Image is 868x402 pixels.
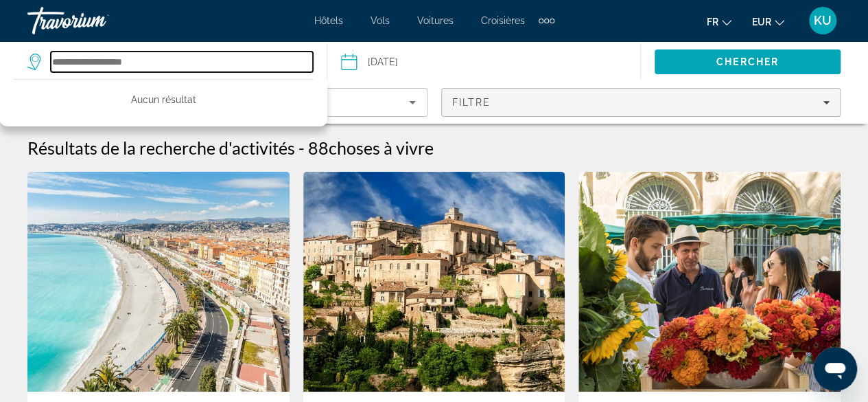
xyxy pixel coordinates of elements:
[814,14,832,27] span: KU
[539,10,554,32] button: Extra navigation items
[39,94,416,111] mat-select: Sort by
[452,97,491,108] span: Filtre
[14,90,314,109] p: Aucun résultat
[308,137,434,158] h2: 88
[813,347,857,391] iframe: Bouton de lancement de la fenêtre de messagerie
[752,12,784,32] button: Change currency
[655,49,841,74] button: Search
[716,56,779,67] span: Chercher
[341,41,640,82] button: [DATE]Date: Oct 30, 2025
[298,137,305,158] span: -
[805,6,841,35] button: User Menu
[371,15,390,26] a: Vols
[578,172,841,392] img: Excursion des marchés et villages du Luberon depuis Aix en Provence.
[441,88,841,117] button: Filters
[707,12,731,32] button: Change language
[707,16,718,27] span: fr
[417,15,454,26] a: Voitures
[27,137,295,158] h1: Résultats de la recherche d'activités
[752,16,771,27] span: EUR
[329,137,434,158] span: choses à vivre
[303,172,565,392] img: Excursion d'une demi-journée dans les villages du Lubéron au départ d'Aix-en-Provence
[314,15,343,26] a: Hôtels
[481,15,525,26] a: Croisières
[27,172,290,392] img: Découverte de Nice, St Paul de Vence & Antibes depuis Aix en Pce
[27,3,165,38] a: Travorium
[51,52,313,72] input: Search destination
